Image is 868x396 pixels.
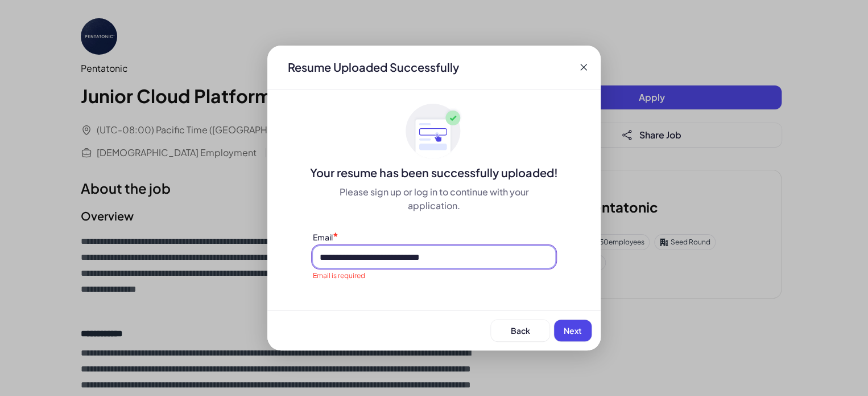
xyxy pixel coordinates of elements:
[511,325,530,336] span: Back
[267,165,601,181] div: Your resume has been successfully uploaded!
[491,320,549,341] button: Back
[554,320,592,341] button: Next
[313,271,365,280] span: Email is required
[313,185,555,213] div: Please sign up or log in to continue with your application.
[279,59,468,75] div: Resume Uploaded Successfully
[313,232,333,242] label: Email
[406,103,462,160] img: ApplyedMaskGroup3.svg
[564,325,582,336] span: Next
